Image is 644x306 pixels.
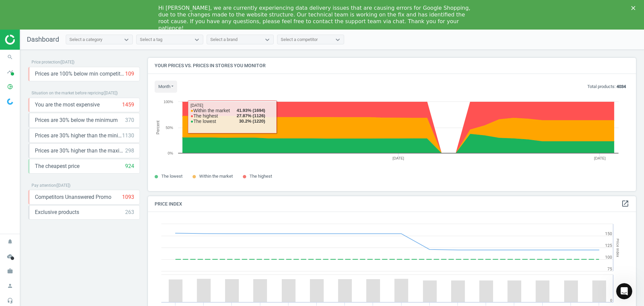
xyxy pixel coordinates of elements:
text: 75 [607,267,612,271]
div: Select a category [69,37,102,43]
img: ajHJNr6hYgQAAAAASUVORK5CYII= [5,35,53,45]
span: ( [DATE] ) [103,91,118,95]
span: Within the market [199,174,233,179]
div: Select a tag [140,37,162,43]
span: ( [DATE] ) [60,60,74,64]
div: 109 [125,70,134,78]
img: wGWNvw8QSZomAAAAABJRU5ErkJggg== [7,98,13,105]
div: 370 [125,117,134,124]
i: work [4,265,16,277]
tspan: Percent [156,120,160,134]
tspan: [DATE] [594,156,606,160]
div: Hi [PERSON_NAME], we are currently experiencing data delivery issues that are causing errors for ... [158,5,475,32]
text: 100 [605,255,612,260]
span: Prices are 30% below the minimum [35,117,118,124]
div: Select a brand [210,37,237,43]
div: Close [631,6,638,10]
i: search [4,51,16,63]
span: Pay attention [32,183,56,188]
div: Select a competitor [281,37,318,43]
tspan: [DATE] [392,156,404,160]
i: timeline [4,65,16,78]
span: Situation on the market before repricing [32,91,103,95]
p: Total products: [587,84,626,90]
span: Prices are 100% below min competitor [35,70,125,78]
span: The lowest [161,174,182,179]
a: open_in_new [621,200,629,208]
i: pie_chart_outlined [4,80,16,93]
div: 1459 [122,101,134,108]
div: 1093 [122,193,134,201]
text: 0 [610,298,612,303]
span: ( [DATE] ) [56,183,70,188]
h4: Your prices vs. prices in stores you monitor [148,58,636,74]
iframe: Intercom live chat [616,283,632,299]
h4: Price Index [148,196,636,212]
text: 125 [605,243,612,248]
text: 150 [605,231,612,236]
span: Exclusive products [35,209,79,216]
i: open_in_new [621,200,629,208]
span: The highest [250,174,272,179]
span: Prices are 30% higher than the minimum [35,132,122,139]
text: 50% [166,126,173,130]
div: 924 [125,163,134,170]
span: The cheapest price [35,163,79,170]
b: 4034 [616,84,626,89]
div: 298 [125,147,134,155]
span: Competitors Unanswered Promo [35,193,111,201]
text: 0% [168,151,173,155]
span: Price protection [32,60,60,64]
tspan: Price Index [615,238,620,257]
i: cloud_done [4,250,16,263]
div: 263 [125,209,134,216]
div: 1130 [122,132,134,139]
span: Prices are 30% higher than the maximal [35,147,125,155]
span: Dashboard [27,35,59,43]
i: person [4,279,16,292]
i: notifications [4,235,16,248]
span: You are the most expensive [35,101,100,108]
button: month [155,81,177,93]
text: 100% [164,100,173,104]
